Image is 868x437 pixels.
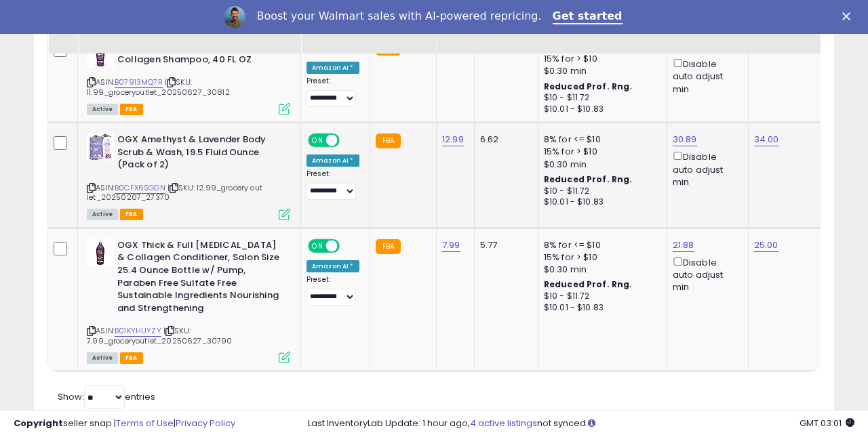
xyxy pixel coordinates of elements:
[256,9,541,23] div: Boost your Walmart sales with AI-powered repricing.
[87,104,118,115] span: All listings currently available for purchase on Amazon
[87,239,290,362] div: ASIN:
[544,53,656,65] div: 15% for > $10
[87,77,230,97] span: | SKU: 11.99_groceryoutlet_20250627_30812
[87,182,262,203] span: | SKU: 12.99_grocery out let_20250207_27370
[754,133,779,146] a: 34.00
[307,62,359,74] div: Amazon AI *
[470,417,537,430] a: 4 active listings
[338,240,359,251] span: OFF
[553,9,623,24] a: Get started
[544,104,656,115] div: $10.01 - $10.83
[544,92,656,104] div: $10 - $11.72
[115,182,165,194] a: B0CFX6SGGN
[544,196,656,208] div: $10.01 - $10.83
[117,41,282,69] b: OGX Thick & Full [MEDICAL_DATA] Collagen Shampoo, 40 FL OZ
[87,41,290,113] div: ASIN:
[120,352,143,364] span: FBA
[376,133,401,148] small: FBA
[544,278,633,290] b: Reduced Prof. Rng.
[673,255,738,294] div: Disable auto adjust min
[87,41,114,68] img: 41lcPnmruZL._SL40_.jpg
[544,291,656,302] div: $10 - $11.72
[307,77,359,107] div: Preset:
[544,81,633,92] b: Reduced Prof. Rng.
[673,149,738,188] div: Disable auto adjust min
[754,238,778,252] a: 25.00
[338,135,359,146] span: OFF
[442,238,460,252] a: 7.99
[307,154,359,167] div: Amazon AI *
[544,302,656,314] div: $10.01 - $10.83
[544,251,656,264] div: 15% for > $10
[176,417,235,430] a: Privacy Policy
[544,186,656,197] div: $10 - $11.72
[115,77,163,88] a: B07913MQ7R
[480,133,528,146] div: 6.62
[544,133,656,146] div: 8% for <= $10
[224,6,245,28] img: Profile image for Adrian
[376,239,401,254] small: FBA
[800,417,854,430] span: 2025-08-15 03:01 GMT
[480,239,528,251] div: 5.77
[842,12,856,20] div: Close
[115,325,161,337] a: B01KYHUYZY
[307,169,359,200] div: Preset:
[117,133,282,175] b: OGX Amethyst & Lavender Body Scrub & Wash, 19.5 Fluid Ounce (Pack of 2)
[673,133,697,146] a: 30.89
[120,209,143,220] span: FBA
[307,260,359,272] div: Amazon AI *
[58,390,155,403] span: Show: entries
[116,417,174,430] a: Terms of Use
[87,325,233,346] span: | SKU: 7.99_groceryoutlet_20250627_30790
[544,239,656,251] div: 8% for <= $10
[309,135,326,146] span: ON
[544,146,656,158] div: 15% for > $10
[87,352,118,364] span: All listings currently available for purchase on Amazon
[442,133,464,146] a: 12.99
[87,133,290,219] div: ASIN:
[14,417,235,430] div: seller snap | |
[673,56,738,96] div: Disable auto adjust min
[544,159,656,171] div: $0.30 min
[117,239,282,318] b: OGX Thick & Full [MEDICAL_DATA] & Collagen Conditioner, Salon Size 25.4 Ounce Bottle w/ Pump, Par...
[87,209,118,220] span: All listings currently available for purchase on Amazon
[14,417,63,430] strong: Copyright
[544,264,656,276] div: $0.30 min
[308,417,854,430] div: Last InventoryLab Update: 1 hour ago, not synced.
[307,275,359,306] div: Preset:
[673,238,694,252] a: 21.88
[544,173,633,185] b: Reduced Prof. Rng.
[544,65,656,77] div: $0.30 min
[120,104,143,115] span: FBA
[87,133,114,161] img: 51x8g-EJmEL._SL40_.jpg
[87,239,114,266] img: 41SZo8guUfL._SL40_.jpg
[309,240,326,251] span: ON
